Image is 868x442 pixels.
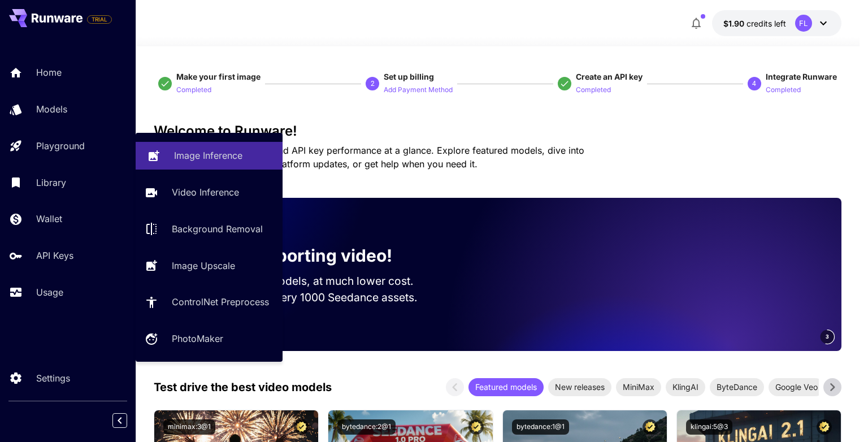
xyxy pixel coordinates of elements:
[811,388,868,442] iframe: Chat Widget
[36,66,62,79] p: Home
[747,19,786,28] span: credits left
[384,85,453,96] p: Add Payment Method
[826,332,829,341] span: 3
[154,379,332,396] p: Test drive the best video models
[548,381,611,393] span: New releases
[176,72,261,81] span: Make your first image
[136,142,283,170] a: Image Inference
[174,149,242,162] p: Image Inference
[710,381,764,393] span: ByteDance
[766,72,837,81] span: Integrate Runware
[136,288,283,316] a: ControlNet Preprocess
[686,419,732,435] button: klingai:5@3
[576,85,611,96] p: Completed
[384,72,434,81] span: Set up billing
[203,243,392,268] p: Now supporting video!
[172,185,239,199] p: Video Inference
[172,259,235,272] p: Image Upscale
[723,19,747,28] span: $1.90
[172,295,269,309] p: ControlNet Preprocess
[36,371,70,385] p: Settings
[36,212,62,226] p: Wallet
[576,72,643,81] span: Create an API key
[136,252,283,279] a: Image Upscale
[766,85,801,96] p: Completed
[172,222,263,236] p: Background Removal
[136,179,283,206] a: Video Inference
[752,79,756,89] p: 4
[172,273,435,289] p: Run the best video models, at much lower cost.
[468,381,544,393] span: Featured models
[36,249,73,262] p: API Keys
[88,15,111,24] span: TRIAL
[723,18,786,29] div: $1.89625
[36,285,63,299] p: Usage
[616,381,661,393] span: MiniMax
[136,215,283,243] a: Background Removal
[154,145,584,170] span: Check out your usage stats and API key performance at a glance. Explore featured models, dive int...
[176,85,211,96] p: Completed
[512,419,569,435] button: bytedance:1@1
[643,419,658,435] button: Certified Model – Vetted for best performance and includes a commercial license.
[468,419,484,435] button: Certified Model – Vetted for best performance and includes a commercial license.
[112,413,127,428] button: Collapse sidebar
[769,381,824,393] span: Google Veo
[163,419,215,435] button: minimax:3@1
[87,12,112,26] span: Add your payment card to enable full platform functionality.
[36,102,67,116] p: Models
[121,410,136,431] div: Collapse sidebar
[712,10,841,36] button: $1.89625
[36,176,66,189] p: Library
[294,419,309,435] button: Certified Model – Vetted for best performance and includes a commercial license.
[666,381,705,393] span: KlingAI
[371,79,375,89] p: 2
[172,332,223,345] p: PhotoMaker
[337,419,396,435] button: bytedance:2@1
[36,139,85,153] p: Playground
[795,15,812,32] div: FL
[136,325,283,353] a: PhotoMaker
[154,123,841,139] h3: Welcome to Runware!
[172,289,435,306] p: Save up to $50 for every 1000 Seedance assets.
